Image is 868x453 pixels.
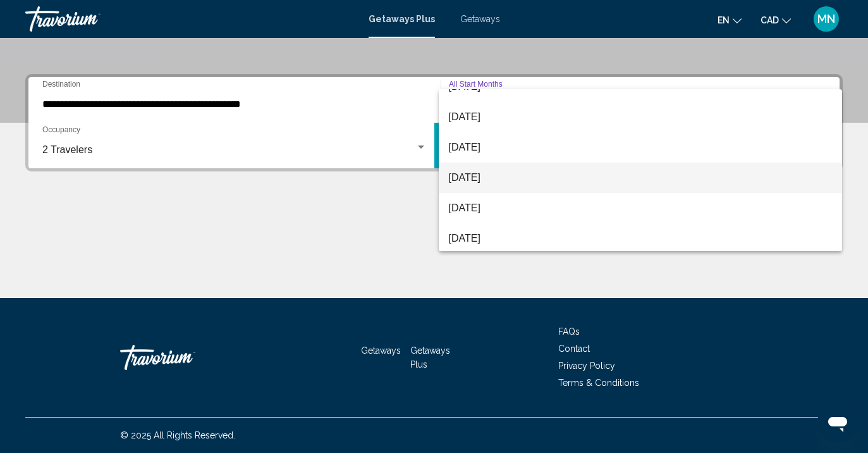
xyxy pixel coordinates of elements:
iframe: Button to launch messaging window [817,402,858,443]
span: [DATE] [449,193,833,223]
span: [DATE] [449,102,833,132]
span: [DATE] [449,223,833,254]
span: [DATE] [449,163,833,193]
span: [DATE] [449,132,833,163]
